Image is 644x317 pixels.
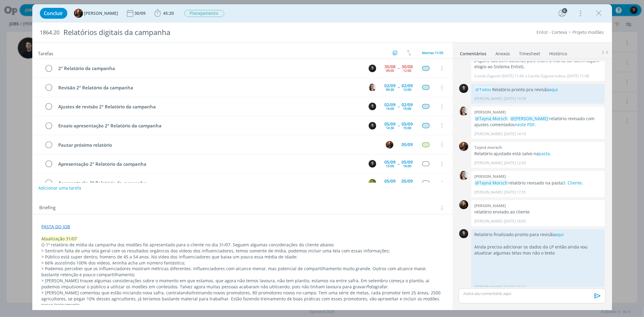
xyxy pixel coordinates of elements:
[403,69,412,72] div: 12:00
[153,8,176,18] button: 45:20
[56,160,363,168] div: Apresentação 2º Relatório da campanha
[474,190,503,195] p: [PERSON_NAME]
[386,107,394,110] div: 14:00
[369,179,376,187] img: T
[402,142,413,147] div: 05/09
[474,87,602,93] p: Relatório pronto pra revisão
[56,179,363,187] div: Apresentação 2º Relatório da campanha
[368,178,377,187] button: T
[573,29,604,35] a: Projeto modões
[386,126,394,130] div: 14:30
[42,224,70,229] a: PASTA DO JOB
[474,160,503,166] p: [PERSON_NAME]
[474,174,506,179] b: [PERSON_NAME]
[386,164,394,168] div: 15:00
[475,87,491,92] span: @Todos
[398,85,400,89] span: --
[84,11,118,15] span: [PERSON_NAME]
[368,102,377,111] button: C
[74,9,83,18] img: T
[38,49,53,56] span: Tarefas
[40,29,60,36] span: 1864.20
[386,141,393,149] img: T
[398,162,400,166] span: --
[474,284,503,290] p: [PERSON_NAME]
[474,232,602,238] p: Relatório finalizado pronto para revisão
[368,83,377,92] button: C
[42,236,77,242] span: Atualização 31/07
[474,116,602,128] p: relatório revisado com ajustes comentados .
[459,171,468,180] img: C
[403,107,412,110] div: 15:00
[402,179,413,183] div: 05/09
[562,8,567,13] div: 6
[407,50,411,56] img: arrow-down-up.svg
[459,142,468,151] img: T
[385,179,396,183] div: 05/09
[42,242,443,248] p: O 1º relatório de mídia da campanha dos modões foi apresentado para o cliente no dia 31/07. Segue...
[369,84,376,91] img: C
[460,48,487,57] a: Comentários
[42,266,443,278] p: > Podemos perceber que os influenciadores mostram métricas diferentes. Influenciadores com alcanc...
[402,160,413,164] div: 05/09
[474,145,502,150] b: Tayná morsch
[385,160,396,164] div: 05/09
[504,131,526,137] span: [DATE] 14:10
[42,254,443,260] p: > Público está super dentro, homens de 45 a 54 anos. No vídeo dos influenciadores que baixa um po...
[511,116,548,121] span: @[PERSON_NAME]
[504,190,526,195] span: [DATE] 17:55
[385,140,394,149] button: T
[422,50,444,55] span: Abertas 11/35
[557,8,567,18] button: 6
[474,58,602,70] p: (Alguns são bem bacanas pois citam a marca ou fazem algum elogio ao Sistema Enlist).
[475,116,508,121] span: @Tayná Morsch
[515,122,535,127] a: neste PDF
[369,122,376,130] img: C
[474,109,506,115] b: [PERSON_NAME]
[504,284,526,290] span: [DATE] 10:33
[555,232,564,237] a: aqui
[474,73,501,79] p: Camile Zagonel
[459,200,468,209] img: E
[42,260,443,266] p: > 66% assistindo 100% dos vídeos, Aninha acha um número fantástico;
[386,88,394,91] div: 09:30
[74,9,118,18] button: T[PERSON_NAME]
[38,183,82,194] button: Adicionar uma tarefa
[402,103,413,107] div: 02/09
[32,4,612,310] div: dialog
[519,48,541,57] a: Timesheet
[398,181,400,185] span: --
[385,84,396,88] div: 02/09
[402,84,413,88] div: 02/09
[459,107,468,116] img: C
[40,204,56,212] span: Briefing
[504,219,526,224] span: [DATE] 18:05
[42,278,443,290] p: > [PERSON_NAME] trouxe algumas considerações sobre o momento em que estamos, que agora não temos ...
[44,11,63,16] span: Concluir
[398,66,400,70] span: --
[474,131,503,137] p: [PERSON_NAME]
[42,248,443,254] p: > Sentiram falta de uma tela geral com os resultados orgânicos dos vídeos dos influenciadores, te...
[403,88,412,91] div: 12:00
[549,48,568,57] a: Histórico
[386,69,394,72] div: 09:00
[369,65,376,72] img: C
[368,121,377,130] button: C
[474,219,503,224] p: [PERSON_NAME]
[56,103,363,110] div: Ajustes de revisão 2º Relatório da campanha
[496,51,510,57] div: Anexos
[163,10,174,16] span: 45:20
[537,29,567,35] a: Enlist - Corteva
[135,11,147,15] div: 30/09
[184,10,224,17] span: Planejamento
[369,103,376,110] img: C
[40,8,67,19] button: Concluir
[42,290,443,308] p: > [PERSON_NAME] comentou que estão iniciando nova safra, contratando/treinando novos promotores, ...
[525,73,566,79] span: e Camile Zagonel editou
[368,64,377,73] button: C
[474,180,602,186] p: relatório revisado na pasta .
[563,180,582,186] a: 3. Cliente
[459,229,468,238] img: C
[184,10,225,17] button: Planejamento
[398,123,400,128] span: --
